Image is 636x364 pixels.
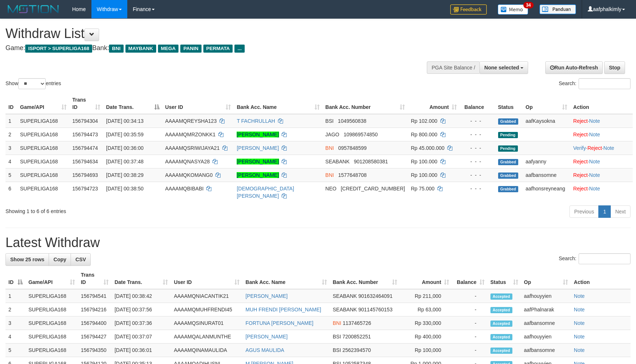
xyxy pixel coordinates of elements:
td: SUPERLIGA168 [17,141,69,155]
div: Showing 1 to 6 of 6 entries [5,205,260,215]
td: 3 [5,316,26,330]
td: Rp 400,000 [400,330,452,344]
td: 156794427 [78,330,112,344]
span: Copy 7200852251 to clipboard [342,334,371,340]
td: SUPERLIGA168 [26,344,78,357]
span: Copy 0957848599 to clipboard [338,145,367,151]
span: SEABANK [333,307,357,312]
td: 6 [5,182,17,202]
a: [PERSON_NAME] [245,293,287,299]
img: Button%20Memo.svg [498,4,528,15]
td: aafbansomne [523,168,570,182]
th: Action [571,268,631,289]
td: SUPERLIGA168 [17,114,69,128]
td: aafPhalnarak [521,303,571,316]
div: - - - [463,117,492,125]
td: Rp 330,000 [400,316,452,330]
td: SUPERLIGA168 [26,289,78,303]
td: 2 [5,128,17,141]
th: Bank Acc. Name: activate to sort column ascending [242,268,330,289]
td: SUPERLIGA168 [17,128,69,141]
div: - - - [463,144,492,152]
span: ISPORT > SUPERLIGA168 [25,45,92,53]
span: Copy 901632464091 to clipboard [358,293,392,299]
img: panduan.png [539,4,576,14]
th: Action [570,93,633,114]
td: Rp 211,000 [400,289,452,303]
td: 5 [5,168,17,182]
span: Rp 75.000 [411,186,434,192]
input: Search: [579,78,631,89]
td: 4 [5,330,26,344]
a: Note [574,347,585,353]
a: Note [603,145,614,151]
a: [PERSON_NAME] [237,132,279,137]
th: Balance: activate to sort column ascending [452,268,487,289]
td: [DATE] 00:37:56 [112,303,171,316]
td: SUPERLIGA168 [17,155,69,168]
td: 2 [5,303,26,316]
td: SUPERLIGA168 [17,168,69,182]
select: Showentries [18,78,46,89]
td: - [452,316,487,330]
span: MAYBANK [125,45,156,53]
td: · [570,182,633,202]
a: Note [574,334,585,340]
span: BNI [333,320,341,326]
a: FORTUNA [PERSON_NAME] [245,320,313,326]
td: AAAAMQINAMAULIDA [171,344,242,357]
span: Rp 102.000 [411,118,437,124]
label: Search: [559,253,631,264]
td: 156794541 [78,289,112,303]
label: Show entries [5,78,61,89]
span: Pending [498,145,518,152]
td: aafhouyyien [521,330,571,344]
span: AAAAMQNASYA28 [165,159,210,164]
div: - - - [463,158,492,165]
th: Balance [460,93,495,114]
span: Copy 109869574850 to clipboard [343,132,377,137]
th: User ID: activate to sort column ascending [162,93,234,114]
span: AAAAMQMRZONKK1 [165,132,216,137]
a: [PERSON_NAME] [237,159,279,164]
span: AAAAMQSRIWIJAYA21 [165,145,220,151]
span: BSI [325,118,334,124]
a: AGUS MAULIDA [245,347,284,353]
button: None selected [479,61,528,74]
span: Rp 100.000 [411,159,437,164]
span: Copy 2562394570 to clipboard [342,347,371,353]
span: 156794474 [72,145,98,151]
a: Note [589,172,600,178]
td: aafhouyyien [521,289,571,303]
h1: Withdraw List [5,26,417,41]
span: Copy 901145760153 to clipboard [358,307,392,312]
span: Accepted [490,348,512,354]
td: aafyanny [523,155,570,168]
td: - [452,303,487,316]
span: SEABANK [325,159,350,164]
td: 3 [5,141,17,155]
td: 1 [5,114,17,128]
a: Reject [573,186,588,192]
span: CSV [75,257,86,262]
a: Note [589,186,600,192]
a: Run Auto-Refresh [545,61,603,74]
span: Grabbed [498,118,519,125]
a: Reject [573,118,588,124]
a: [PERSON_NAME] [237,145,279,151]
td: · [570,155,633,168]
span: NEO [325,186,336,192]
div: - - - [463,171,492,179]
td: AAAAMQALANMUNTHE [171,330,242,344]
th: ID [5,93,17,114]
label: Search: [559,78,631,89]
span: Accepted [490,307,512,313]
td: [DATE] 00:37:07 [112,330,171,344]
a: T FACHRULLAH [237,118,275,124]
td: aafhonsreyneang [523,182,570,202]
img: MOTION_logo.png [5,4,61,15]
a: Verify [573,145,586,151]
td: - [452,289,487,303]
span: BSI [333,334,341,340]
td: AAAAMQNIACANTIK21 [171,289,242,303]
